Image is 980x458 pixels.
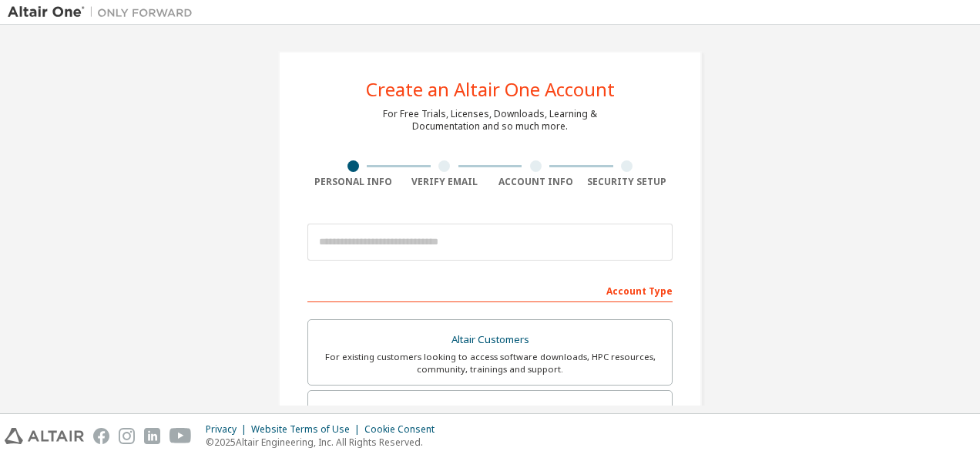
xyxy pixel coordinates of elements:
div: Create an Altair One Account [366,80,615,99]
img: linkedin.svg [144,428,160,444]
div: Privacy [206,423,251,436]
p: © 2025 Altair Engineering, Inc. All Rights Reserved. [206,436,444,449]
div: Account Type [307,278,673,302]
div: Website Terms of Use [251,423,364,436]
div: Personal Info [307,176,399,188]
img: Altair One [8,5,200,20]
div: Students [317,400,663,422]
div: For existing customers looking to access software downloads, HPC resources, community, trainings ... [317,351,663,375]
div: Verify Email [399,176,491,188]
img: instagram.svg [119,428,135,444]
div: For Free Trials, Licenses, Downloads, Learning & Documentation and so much more. [383,108,597,133]
img: facebook.svg [93,428,109,444]
img: youtube.svg [169,428,192,444]
div: Security Setup [582,176,673,188]
div: Account Info [490,176,582,188]
div: Cookie Consent [364,423,444,436]
div: Altair Customers [317,329,663,351]
img: altair_logo.svg [5,428,84,444]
